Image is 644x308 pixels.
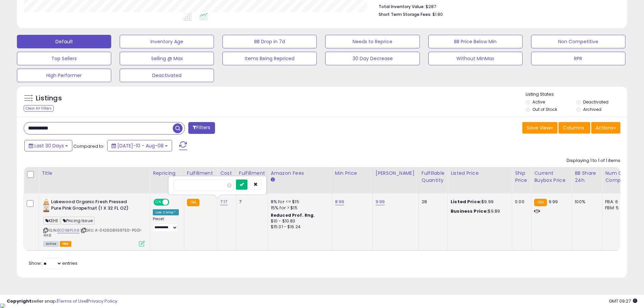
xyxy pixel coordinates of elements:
[17,69,111,82] button: High Performer
[239,170,265,184] div: Fulfillment Cost
[153,209,179,215] div: Low. Comp *
[532,106,557,112] label: Out of Stock
[428,35,523,48] button: BB Price Below Min
[222,35,317,48] button: BB Drop in 7d
[531,52,625,65] button: RPR
[422,199,443,205] div: 28
[591,122,620,134] button: Actions
[61,217,95,224] span: Pricing Issue
[567,158,620,164] div: Displaying 1 to 1 of 1 items
[120,52,214,65] button: Selling @ Max
[451,198,481,205] b: Listed Price:
[117,142,164,149] span: [DATE]-10 - Aug-08
[335,198,344,205] a: 8.99
[188,122,215,134] button: Filters
[379,2,615,10] li: $287
[120,35,214,48] button: Inventory Age
[526,91,627,98] p: Listing States:
[376,170,416,177] div: [PERSON_NAME]
[7,298,117,305] div: seller snap | |
[7,298,31,304] strong: Copyright
[271,224,327,230] div: $15.01 - $16.24
[60,241,71,247] span: FBA
[605,205,627,211] div: FBM: 5
[432,11,443,18] span: $1.80
[605,199,627,205] div: FBA: 6
[271,199,327,205] div: 8% for <= $15
[73,143,104,149] span: Compared to:
[609,298,637,304] span: 2025-09-8 09:27 GMT
[88,298,117,304] a: Privacy Policy
[605,170,630,184] div: Num of Comp.
[451,170,509,177] div: Listed Price
[168,199,179,205] span: OFF
[43,217,60,224] span: KEHE
[563,124,584,131] span: Columns
[43,228,143,238] span: | SKU: A-042608459750-P001-4148
[575,170,599,184] div: BB Share 24h.
[271,205,327,211] div: 15% for > $15
[220,198,228,205] a: 7.17
[42,170,147,177] div: Title
[379,4,425,9] b: Total Inventory Value:
[43,199,49,212] img: 41snXOkDkpL._SL40_.jpg
[154,199,163,205] span: ON
[534,199,547,206] small: FBA
[29,260,77,266] span: Show: entries
[379,11,431,17] b: Short Term Storage Fees:
[24,105,54,112] div: Clear All Filters
[335,170,370,177] div: Min Price
[515,199,526,205] div: 0.00
[43,199,145,246] div: ASIN:
[43,241,59,247] span: All listings currently available for purchase on Amazon
[271,212,315,218] b: Reduced Prof. Rng.
[558,122,590,134] button: Columns
[422,170,445,184] div: Fulfillable Quantity
[451,199,507,205] div: $9.99
[36,94,62,103] h5: Listings
[376,198,385,205] a: 9.99
[428,52,523,65] button: Without MinMax
[583,106,601,112] label: Archived
[17,52,111,65] button: Top Sellers
[107,140,172,151] button: [DATE]-10 - Aug-08
[220,170,233,177] div: Cost
[549,198,558,205] span: 9.99
[153,170,181,177] div: Repricing
[17,35,111,48] button: Default
[583,99,609,105] label: Deactivated
[24,140,72,151] button: Last 30 Days
[532,99,545,105] label: Active
[153,217,179,232] div: Preset:
[271,177,275,183] small: Amazon Fees.
[451,208,507,214] div: $9.89
[187,170,214,177] div: Fulfillment
[120,69,214,82] button: Deactivated
[325,35,420,48] button: Needs to Reprice
[222,52,317,65] button: Items Being Repriced
[271,218,327,224] div: $10 - $10.83
[187,199,199,206] small: FBA
[325,52,420,65] button: 30 Day Decrease
[239,199,263,205] div: 7
[531,35,625,48] button: Non Competitive
[534,170,569,184] div: Current Buybox Price
[451,208,488,214] b: Business Price:
[575,199,597,205] div: 100%
[34,142,64,149] span: Last 30 Days
[51,199,133,213] b: Lakewood Organic Fresh Pressed Pure Pink Grapefruit (1 X 32 FL OZ)
[515,170,528,184] div: Ship Price
[522,122,557,134] button: Save View
[57,228,79,233] a: B001BKPL98
[271,170,329,177] div: Amazon Fees
[58,298,87,304] a: Terms of Use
